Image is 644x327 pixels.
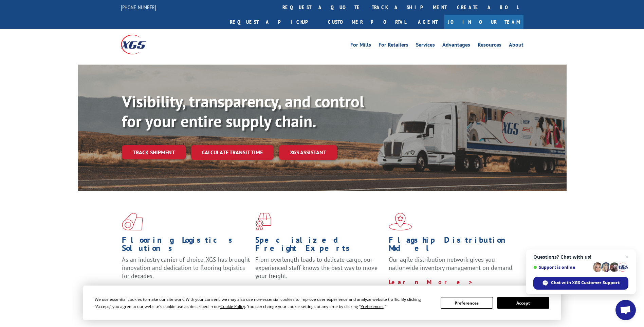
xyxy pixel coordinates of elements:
[379,42,408,50] a: For Retailers
[478,42,501,50] a: Resources
[389,256,514,272] span: Our agile distribution network gives you nationwide inventory management on demand.
[442,42,470,50] a: Advantages
[350,42,371,50] a: For Mills
[411,15,444,29] a: Agent
[191,145,274,160] a: Calculate transit time
[551,280,620,286] span: Chat with XGS Customer Support
[255,256,384,286] p: From overlength loads to delicate cargo, our experienced staff knows the best way to move your fr...
[323,15,411,29] a: Customer Portal
[416,42,435,50] a: Services
[122,256,250,280] span: As an industry carrier of choice, XGS has brought innovation and dedication to flooring logistics...
[361,304,384,309] span: Preferences
[121,4,156,11] a: [PHONE_NUMBER]
[122,145,186,159] a: Track shipment
[389,236,517,256] h1: Flagship Distribution Model
[279,145,337,160] a: XGS ASSISTANT
[95,296,433,310] div: We use essential cookies to make our site work. With your consent, we may also use non-essential ...
[444,15,523,29] a: Join Our Team
[497,297,549,309] button: Accept
[533,277,628,290] div: Chat with XGS Customer Support
[220,304,245,309] span: Cookie Policy
[122,91,364,132] b: Visibility, transparency, and control for your entire supply chain.
[83,286,561,320] div: Cookie Consent Prompt
[255,213,271,230] img: xgs-icon-focused-on-flooring-red
[122,236,250,256] h1: Flooring Logistics Solutions
[389,213,412,230] img: xgs-icon-flagship-distribution-model-red
[623,253,631,261] span: Close chat
[441,297,493,309] button: Preferences
[509,42,523,50] a: About
[225,15,323,29] a: Request a pickup
[533,254,628,260] span: Questions? Chat with us!
[122,213,143,230] img: xgs-icon-total-supply-chain-intelligence-red
[615,300,636,320] div: Open chat
[533,265,590,270] span: Support is online
[389,278,473,286] a: Learn More >
[255,236,384,256] h1: Specialized Freight Experts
